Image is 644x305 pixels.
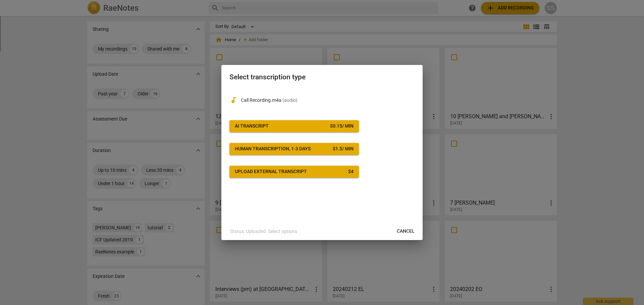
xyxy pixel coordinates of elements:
div: $ 0.15 / min [330,123,354,130]
p: Call Recording.m4a(audio) [241,97,415,104]
p: Status: Uploaded. Select options [230,228,297,235]
span: ( audio ) [282,97,298,103]
span: Cancel [397,228,415,235]
button: Upload external transcript$4 [229,166,359,178]
button: AI Transcript$0.15/ min [229,120,359,132]
div: Upload external transcript [235,168,307,175]
button: Cancel [391,225,420,237]
h2: Select transcription type [229,73,415,81]
div: $ 4 [348,168,354,175]
div: AI Transcript [235,123,269,130]
div: $ 1.5 / min [333,146,354,152]
span: audiotrack [229,96,237,104]
button: Human transcription, 1-3 days$1.5/ min [229,143,359,155]
div: Human transcription, 1-3 days [235,146,311,152]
